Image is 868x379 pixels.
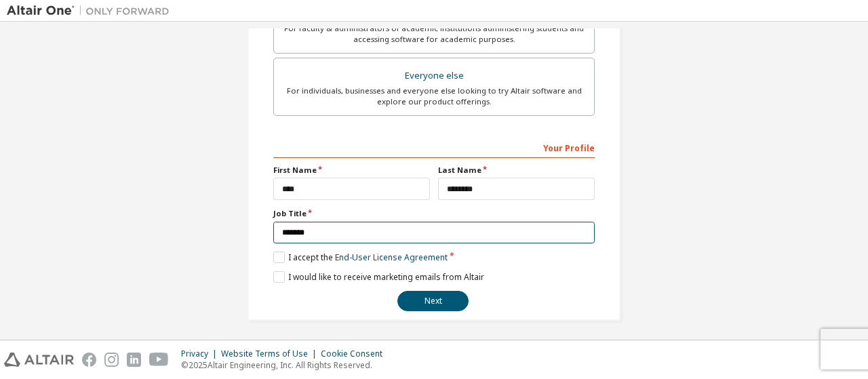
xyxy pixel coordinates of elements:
div: Your Profile [273,136,595,158]
p: © 2025 Altair Engineering, Inc. All Rights Reserved. [181,359,391,371]
img: facebook.svg [82,353,96,367]
label: Job Title [273,208,595,219]
img: Altair One [7,4,176,18]
img: instagram.svg [104,353,119,367]
a: End-User License Agreement [335,252,448,263]
img: youtube.svg [149,353,169,367]
div: Website Terms of Use [221,348,321,359]
img: linkedin.svg [127,353,141,367]
label: Last Name [438,165,595,176]
label: I accept the [273,252,448,263]
label: I would like to receive marketing emails from Altair [273,271,484,283]
div: Cookie Consent [321,348,391,359]
div: Everyone else [282,66,586,85]
img: altair_logo.svg [4,353,74,367]
div: For individuals, businesses and everyone else looking to try Altair software and explore our prod... [282,85,586,107]
div: Privacy [181,348,221,359]
button: Next [397,291,469,311]
label: First Name [273,165,430,176]
div: For faculty & administrators of academic institutions administering students and accessing softwa... [282,23,586,45]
